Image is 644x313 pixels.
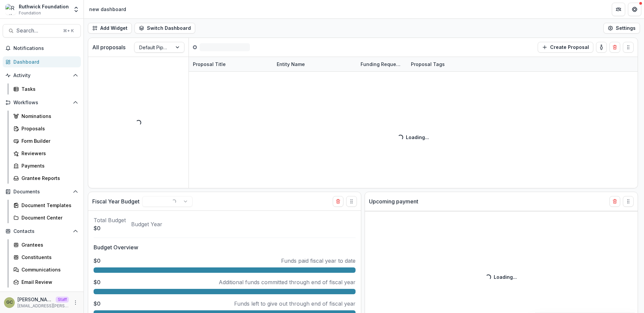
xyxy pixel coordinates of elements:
[21,125,75,132] div: Proposals
[71,299,79,307] button: More
[21,278,75,286] div: Email Review
[94,243,356,251] p: Budget Overview
[3,226,81,237] button: Open Contacts
[11,148,81,159] a: Reviewers
[71,3,81,16] button: Open entity switcher
[21,266,75,273] div: Communications
[11,135,81,146] a: Form Builder
[11,83,81,95] a: Tasks
[13,229,70,234] span: Contacts
[92,43,125,51] p: All proposals
[21,113,75,120] div: Nominations
[596,42,607,53] button: toggle-assigned-to-me
[19,10,41,16] span: Foundation
[94,257,101,265] p: $0
[5,4,16,15] img: Ruthwick Foundation
[612,3,625,16] button: Partners
[21,254,75,261] div: Constituents
[11,111,81,122] a: Nominations
[3,43,81,54] button: Notifications
[11,252,81,263] a: Constituents
[281,257,356,265] p: Funds paid fiscal year to date
[56,297,69,303] p: Staff
[21,214,75,221] div: Document Center
[21,162,75,169] div: Payments
[609,196,620,207] button: Delete card
[603,23,640,34] button: Settings
[94,224,126,232] p: $0
[21,85,75,92] div: Tasks
[11,276,81,288] a: Email Review
[11,239,81,250] a: Grantees
[13,189,70,195] span: Documents
[92,197,140,205] p: Fiscal Year Budget
[628,3,641,16] button: Get Help
[3,24,81,38] button: Search...
[13,73,70,78] span: Activity
[219,278,356,286] p: Additional funds committed through end of fiscal year
[13,100,70,106] span: Workflows
[94,300,101,308] p: $0
[94,278,101,286] p: $0
[87,4,129,14] nav: breadcrumb
[19,3,69,10] div: Ruthwick Foundation
[13,58,75,65] div: Dashboard
[21,241,75,248] div: Grantees
[89,6,126,13] div: new dashboard
[94,216,126,224] p: Total Budget
[11,264,81,275] a: Communications
[17,303,69,309] p: [EMAIL_ADDRESS][PERSON_NAME][DOMAIN_NAME]
[3,186,81,197] button: Open Documents
[135,23,195,34] button: Switch Dashboard
[3,290,81,301] button: Open Data & Reporting
[131,220,162,228] p: Budget Year
[62,27,75,35] div: ⌘ + K
[21,137,75,144] div: Form Builder
[11,173,81,184] a: Grantee Reports
[16,27,59,34] span: Search...
[346,196,357,207] button: Drag
[13,46,78,51] span: Notifications
[3,70,81,81] button: Open Activity
[623,42,634,53] button: Drag
[623,196,634,207] button: Drag
[333,196,343,207] button: Delete card
[21,202,75,209] div: Document Templates
[11,160,81,171] a: Payments
[609,42,620,53] button: Delete card
[234,300,356,308] p: Funds left to give out through end of fiscal year
[21,175,75,182] div: Grantee Reports
[369,197,418,205] p: Upcoming payment
[11,212,81,223] a: Document Center
[538,42,593,53] button: Create Proposal
[11,200,81,211] a: Document Templates
[3,56,81,67] a: Dashboard
[21,150,75,157] div: Reviewers
[11,123,81,134] a: Proposals
[17,296,53,303] p: [PERSON_NAME]
[3,97,81,108] button: Open Workflows
[6,300,13,305] div: Grace Chang
[88,23,132,34] button: Add Widget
